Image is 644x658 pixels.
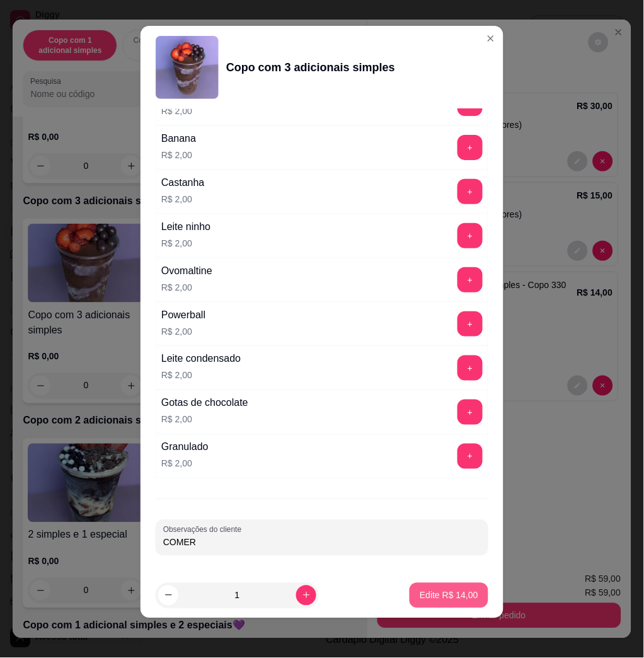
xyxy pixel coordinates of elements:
div: Granulado [161,440,209,455]
p: R$ 2,00 [161,193,205,205]
p: R$ 2,00 [161,413,248,426]
div: Banana [161,131,196,146]
button: adicionar [457,135,483,160]
div: Castanha [161,175,205,190]
p: R$ 2,00 [161,369,241,382]
button: Edite R$ 14,00 [410,583,488,608]
button: adicionar [457,179,483,204]
div: Powerball [161,308,205,323]
input: Observações do cliente [163,536,481,549]
p: R$ 2,00 [161,237,210,250]
p: R$ 2,00 [161,458,209,470]
button: aumentar a quantidade de produtos [296,586,316,606]
button: adicionar [457,267,483,292]
div: Ovomaltine [161,263,212,279]
p: Edite R$ 14,00 [420,589,478,602]
button: adicionar [457,355,483,381]
p: R$ 2,00 [161,325,205,338]
img: imagem do produto [156,36,219,99]
div: Leite ninho [161,219,210,234]
button: adicionar [457,223,483,248]
button: adicionar [457,311,483,337]
button: adicionar [457,400,483,425]
div: Copo com 3 adicionais simples [226,59,395,76]
div: Leite condensado [161,352,241,367]
button: Fechar [481,28,501,49]
p: R$ 2,00 [161,105,197,117]
p: R$ 2,00 [161,149,196,161]
label: Observações do cliente [163,524,246,535]
div: Gotas de chocolate [161,396,248,411]
p: R$ 2,00 [161,281,212,294]
button: diminuir a quantidade de produtos [158,586,178,606]
button: adicionar [457,444,483,469]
